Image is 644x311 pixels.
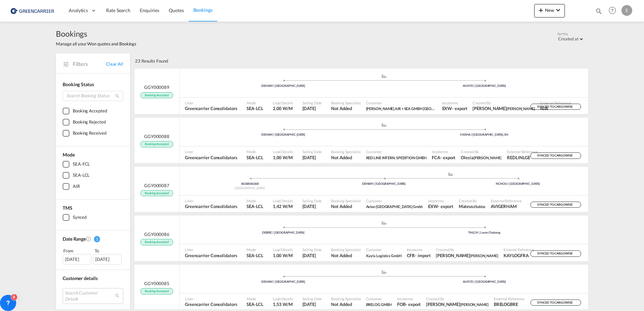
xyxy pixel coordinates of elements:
[183,231,384,235] div: DEBRE | [GEOGRAPHIC_DATA]
[56,41,136,47] span: Manage all your Won quotes and Bookings
[537,251,574,258] span: SYNCED TO CARGOWISE
[432,154,455,161] span: FCA export
[380,221,388,224] md-icon: assets/icons/custom/ship-fill.svg
[407,247,431,252] span: Incoterms
[273,204,293,209] span: 1,42 W/M
[407,252,431,258] span: CFR import
[241,182,250,185] span: 86368
[73,183,80,190] div: AIR
[63,275,123,282] div: Customer details
[273,149,293,154] span: Load Details
[273,100,293,105] span: Load Details
[106,61,123,67] a: Clear All
[183,280,384,284] div: DEHAM | [GEOGRAPHIC_DATA]
[537,105,574,111] span: SYNCED TO CARGOWISE
[440,154,455,161] div: - export
[473,105,535,111] span: Myra Kraushaar
[384,84,585,88] div: AUSYD | [GEOGRAPHIC_DATA]
[144,280,169,286] span: GGY000085
[63,275,97,281] span: Customer details
[144,133,169,139] span: GGY000088
[115,94,120,99] md-icon: icon-magnify
[250,182,259,185] span: 86368
[331,149,360,154] span: Booking Specialist
[247,296,263,301] span: Mode
[302,154,322,161] span: 1 Sep 2025
[183,186,317,191] div: [GEOGRAPHIC_DATA]
[507,149,538,154] span: External Reference
[94,247,124,254] div: To
[331,105,360,111] span: Not Added
[140,7,159,13] span: Enquiries
[474,155,502,160] span: [PERSON_NAME]
[73,130,106,137] div: Booking Received
[273,247,293,252] span: Load Details
[247,198,263,203] span: Mode
[366,106,459,111] span: [PERSON_NAME] AIR + SEA GMBH [GEOGRAPHIC_DATA]
[540,100,571,105] span: External Reference
[302,100,322,105] span: Sailing Date
[557,31,568,36] span: Sort by
[537,6,545,14] md-icon: icon-plus 400-fg
[73,119,105,126] div: Booking Rejected
[63,236,86,242] span: Date Range
[460,302,488,307] span: [PERSON_NAME]
[273,106,293,111] span: 2,00 W/M
[63,161,123,168] md-checkbox: SEA-FCL
[63,214,123,221] md-checkbox: Synced
[530,152,581,159] div: SYNCED TO CARGOWISE
[302,149,322,154] span: Sailing Date
[185,301,237,307] span: Greencarrier Consolidators
[530,250,581,257] div: SYNCED TO CARGOWISE
[273,155,293,160] span: 1,00 W/M
[302,296,322,301] span: Sailing Date
[63,254,91,264] div: [DATE]
[384,231,585,235] div: THLCH | Laem Chabang
[63,205,72,211] span: TMS
[134,215,588,261] div: GGY000086 Booking Accepted assets/icons/custom/ship-fill.svgassets/icons/custom/roll-o-plane.svgP...
[432,149,455,154] span: Incoterms
[69,7,88,14] span: Analytics
[247,105,263,111] span: SEA-LCL
[452,105,467,111] div: - export
[595,7,603,18] div: icon-magnify
[273,296,293,301] span: Load Details
[185,100,237,105] span: Liner
[247,247,263,252] span: Mode
[366,253,401,258] span: Kayla Logistics GmbH
[249,182,250,185] span: |
[247,149,263,154] span: Mode
[140,190,173,197] span: Booking Accepted
[406,301,421,307] div: - export
[595,7,603,15] md-icon: icon-magnify
[366,100,437,105] span: Customer
[63,247,92,254] div: From
[366,198,423,203] span: Customer
[140,239,173,245] span: Booking Accepted
[302,247,322,252] span: Sailing Date
[331,252,360,258] span: Not Added
[185,105,237,111] span: Greencarrier Consolidators
[302,198,322,203] span: Sailing Date
[366,301,392,307] span: BRELOG GMBH
[185,203,237,209] span: Greencarrier Consolidators
[185,149,237,154] span: Liner
[135,54,168,68] div: 23 Results Found
[366,302,392,307] span: BRELOG GMBH
[607,5,618,16] span: Help
[428,203,453,209] span: EXW export
[273,198,293,203] span: Load Details
[504,252,534,258] span: KAYLOGFRA
[331,154,360,161] span: Not Added
[73,60,106,68] span: Filters
[607,5,621,17] div: Help
[366,296,392,301] span: Customer
[247,203,263,209] span: SEA-LCL
[134,117,588,163] div: GGY000088 Booking Accepted assets/icons/custom/ship-fill.svgassets/icons/custom/roll-o-plane.svgP...
[134,69,588,114] div: GGY000089 Booking Accepted assets/icons/custom/ship-fill.svgassets/icons/custom/roll-o-plane.svgP...
[436,252,498,258] span: Sebastian Weis
[447,172,455,176] md-icon: assets/icons/custom/ship-fill.svg
[134,265,588,310] div: GGY000085 Booking Accepted assets/icons/custom/ship-fill.svgassets/icons/custom/roll-o-plane.svgP...
[366,154,427,161] span: RED LINE INTERN. SPEDITION GMBH
[185,198,237,203] span: Liner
